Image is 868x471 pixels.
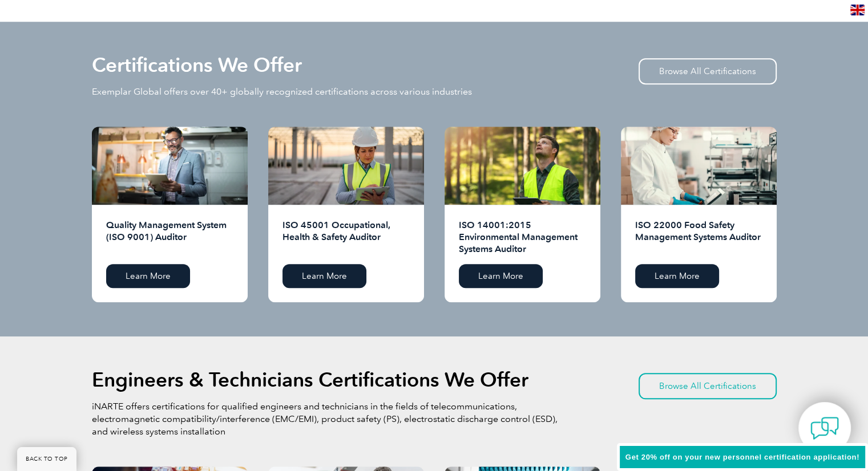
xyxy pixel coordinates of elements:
[92,56,302,74] h2: Certifications We Offer
[625,453,859,461] span: Get 20% off on your new personnel certification application!
[810,414,839,442] img: contact-chat.png
[17,447,76,471] a: BACK TO TOP
[282,219,410,255] h2: ISO 45001 Occupational, Health & Safety Auditor
[106,219,233,255] h2: Quality Management System (ISO 9001) Auditor
[459,219,586,255] h2: ISO 14001:2015 Environmental Management Systems Auditor
[635,264,719,288] a: Learn More
[106,264,190,288] a: Learn More
[92,371,528,389] h2: Engineers & Technicians Certifications We Offer
[639,58,777,84] a: Browse All Certifications
[92,86,472,98] p: Exemplar Global offers over 40+ globally recognized certifications across various industries
[635,219,762,255] h2: ISO 22000 Food Safety Management Systems Auditor
[92,400,560,438] p: iNARTE offers certifications for qualified engineers and technicians in the fields of telecommuni...
[850,5,865,15] img: en
[459,264,543,288] a: Learn More
[639,373,777,399] a: Browse All Certifications
[282,264,366,288] a: Learn More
